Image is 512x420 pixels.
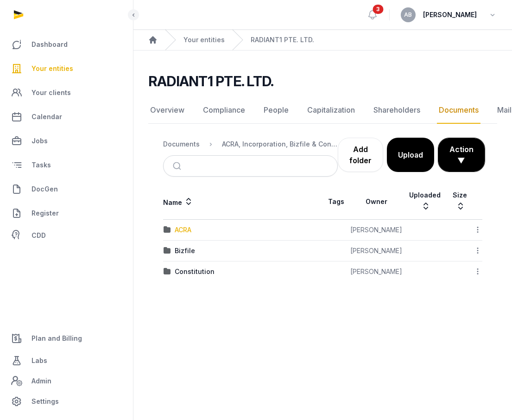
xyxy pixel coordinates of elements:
[175,267,215,276] div: Constitution
[7,82,126,104] a: Your clients
[32,184,58,195] span: DocGen
[403,184,447,220] th: Uploaded
[148,73,274,89] h2: RADIANT1 PTE. LTD.
[32,375,51,387] span: Admin
[32,159,51,171] span: Tasks
[148,97,497,124] nav: Tabs
[175,225,191,235] div: ACRA
[7,327,126,350] a: Plan and Billing
[350,261,403,282] td: [PERSON_NAME]
[32,333,82,344] span: Plan and Billing
[338,138,383,172] a: Add folder
[164,247,171,255] img: folder.svg
[133,30,512,51] nav: Breadcrumb
[7,130,126,152] a: Jobs
[7,33,126,56] a: Dashboard
[7,106,126,128] a: Calendar
[423,9,477,20] span: [PERSON_NAME]
[7,57,126,80] a: Your entities
[32,208,59,219] span: Register
[183,35,225,45] a: Your entities
[7,178,126,200] a: DocGen
[32,230,46,241] span: CDD
[164,226,171,234] img: folder.svg
[32,355,47,366] span: Labs
[7,154,126,176] a: Tasks
[7,390,126,413] a: Settings
[251,35,314,45] a: RADIANT1 PTE. LTD.
[32,39,68,50] span: Dashboard
[222,140,338,149] div: ACRA, Incorporation, Bizfile & Constitution
[437,97,480,124] a: Documents
[32,396,59,407] span: Settings
[387,138,434,172] button: Upload
[447,184,473,220] th: Size
[201,97,247,124] a: Compliance
[438,138,485,172] button: Action ▼
[372,97,422,124] a: Shareholders
[163,133,338,155] nav: Breadcrumb
[32,87,71,98] span: Your clients
[32,63,73,74] span: Your entities
[163,184,323,220] th: Name
[350,241,403,261] td: [PERSON_NAME]
[7,226,126,245] a: CDD
[32,135,48,146] span: Jobs
[7,202,126,224] a: Register
[401,7,416,22] button: AB
[148,97,186,124] a: Overview
[262,97,291,124] a: People
[7,350,126,372] a: Labs
[373,5,384,14] span: 3
[305,97,357,124] a: Capitalization
[164,268,171,275] img: folder.svg
[350,220,403,241] td: [PERSON_NAME]
[175,246,195,255] div: Bizfile
[7,372,126,390] a: Admin
[323,184,350,220] th: Tags
[405,12,412,18] span: AB
[163,140,200,149] div: Documents
[350,184,403,220] th: Owner
[32,111,62,122] span: Calendar
[167,156,189,176] button: Submit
